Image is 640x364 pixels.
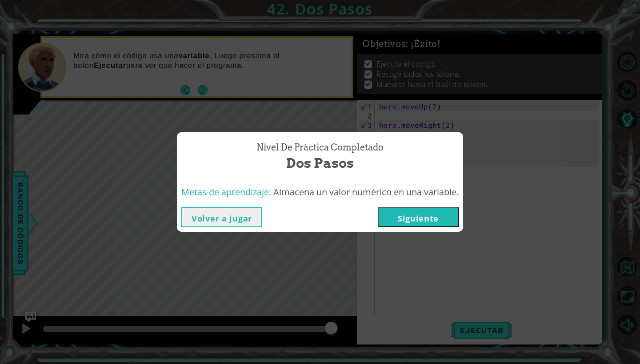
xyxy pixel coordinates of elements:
[273,186,459,198] span: Almacena un valor numérico en una variable.
[181,207,262,227] button: Volver a jugar
[378,207,459,227] button: Siguiente
[256,141,384,154] span: Nivel de práctica Completado
[286,154,354,173] span: Dos Pasos
[181,186,271,198] span: Metas de aprendizaje:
